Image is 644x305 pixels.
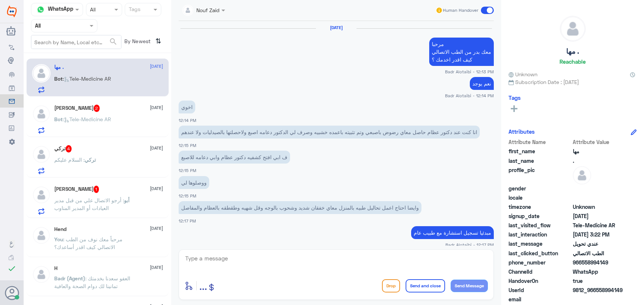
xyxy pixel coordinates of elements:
p: 7/9/2025, 12:15 PM [179,126,480,139]
img: defaultAdmin.png [32,105,51,123]
span: 966558994149 [573,259,626,266]
span: 2 [94,105,100,112]
span: ChannelId [509,268,571,276]
h5: Mohmad Alnmran [54,105,100,112]
img: defaultAdmin.png [32,145,51,164]
span: You [54,236,63,242]
i: ⇅ [155,35,161,47]
img: defaultAdmin.png [32,186,51,204]
span: Badr Alotaibi - 12:17 PM [445,242,494,248]
h6: Attributes [509,128,535,135]
span: 4 [66,145,72,152]
button: Send Message [451,280,488,292]
span: By Newest [121,35,152,50]
span: HandoverOn [509,277,571,285]
span: أبو [124,197,130,203]
h5: تركي [54,145,72,152]
span: Bot [54,76,63,82]
span: true [573,277,626,285]
p: 7/9/2025, 12:14 PM [470,77,494,90]
img: Widebot Logo [7,6,17,17]
span: 12:14 PM [179,118,196,123]
p: 7/9/2025, 12:17 PM [411,226,494,239]
span: Bot [54,116,63,122]
span: phone_number [509,259,571,266]
p: 7/9/2025, 12:15 PM [179,176,209,189]
span: last_message [509,240,571,248]
span: تركي [85,157,96,163]
h5: Hend [54,226,66,232]
span: timezone [509,203,571,211]
button: Send and close [406,279,445,292]
h5: H [54,265,58,271]
span: 12:15 PM [179,193,196,198]
h5: مها . [566,47,579,56]
div: Tags [128,5,141,15]
h5: أبو طلال [54,186,99,193]
span: 12:17 PM [179,218,196,223]
span: Attribute Value [573,138,626,146]
p: 7/9/2025, 12:13 PM [429,38,494,66]
span: last_name [509,157,571,165]
span: : السلام عليكم [54,157,85,163]
span: Human Handover [443,7,478,14]
img: defaultAdmin.png [573,166,591,185]
span: مها [573,147,626,155]
button: ... [199,277,207,294]
span: 1 [94,186,99,193]
span: null [573,194,626,201]
span: Unknown [573,203,626,211]
button: Drop [382,279,400,292]
button: search [109,36,118,48]
span: Badr Alotaibi - 12:13 PM [445,69,494,75]
span: 9812_966558994149 [573,286,626,294]
p: 7/9/2025, 12:17 PM [179,201,421,214]
span: Subscription Date : [DATE] [509,78,637,86]
img: defaultAdmin.png [560,16,585,41]
span: . [573,157,626,165]
span: first_name [509,147,571,155]
span: : Tele-Medicine AR [63,116,111,122]
input: Search by Name, Local etc… [31,35,121,49]
span: Badr Alotaibi - 12:14 PM [445,92,494,99]
span: signup_date [509,212,571,220]
span: last_visited_flow [509,221,571,229]
span: [DATE] [150,225,163,232]
span: 2025-09-07T07:27:31.103Z [573,212,626,220]
p: 7/9/2025, 12:15 PM [179,151,290,164]
span: email [509,295,571,303]
h6: Reachable [559,58,586,65]
span: : Tele-Medicine AR [63,76,111,82]
span: عندي تحويل [573,240,626,248]
span: 2 [573,268,626,276]
span: : العفو سعدنا بخدمتك تمانينا لك دوام الصحة والعافية [54,275,130,289]
h5: مها . [54,64,64,70]
span: [DATE] [150,63,163,70]
span: 12:15 PM [179,168,196,173]
span: null [573,295,626,303]
span: gender [509,185,571,192]
h6: [DATE] [316,25,357,30]
span: ... [199,279,207,292]
img: defaultAdmin.png [32,265,51,284]
span: last_interaction [509,231,571,238]
span: [DATE] [150,185,163,192]
span: UserId [509,286,571,294]
img: defaultAdmin.png [32,64,51,83]
span: profile_pic [509,166,571,183]
span: 12:15 PM [179,143,196,148]
span: locale [509,194,571,201]
span: [DATE] [150,104,163,111]
span: 2025-09-13T12:22:58.2Z [573,231,626,238]
h6: Tags [509,94,521,101]
span: [DATE] [150,145,163,151]
span: [DATE] [150,264,163,271]
img: defaultAdmin.png [32,226,51,245]
span: Unknown [509,70,537,78]
span: search [109,37,118,46]
img: whatsapp.png [35,4,46,15]
span: Attribute Name [509,138,571,146]
span: Tele-Medicine AR [573,221,626,229]
button: Avatar [5,286,19,300]
span: : ‏أرجو الاتصال علي من قبل مدير العيادات أو المدير المناوب [54,197,124,211]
